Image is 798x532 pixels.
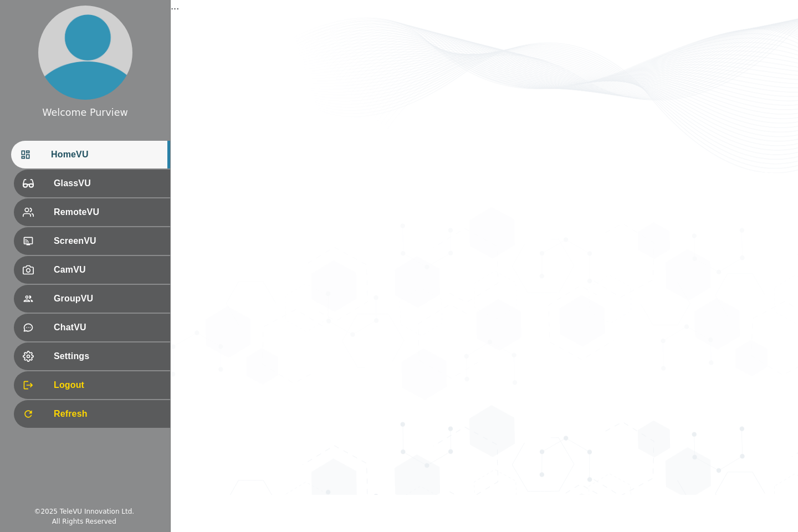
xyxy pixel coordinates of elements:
div: ScreenVU [14,227,170,255]
div: ChatVU [14,314,170,341]
span: HomeVU [51,148,161,161]
div: RemoteVU [14,198,170,226]
div: GroupVU [14,285,170,313]
span: ChatVU [54,321,161,334]
div: Welcome Purview [42,105,127,120]
div: © 2025 TeleVU Innovation Ltd. [34,507,134,516]
span: GlassVU [54,177,161,190]
div: Settings [14,342,170,370]
span: Settings [54,350,161,363]
span: ScreenVU [54,234,161,248]
span: Refresh [54,407,161,421]
div: All Rights Reserved [52,516,116,526]
span: RemoteVU [54,206,161,219]
span: Logout [54,378,161,392]
span: GroupVU [54,292,161,305]
div: HomeVU [11,141,170,168]
div: GlassVU [14,170,170,197]
div: Logout [14,371,170,399]
img: profile.png [38,6,132,100]
div: Refresh [14,400,170,428]
span: CamVU [54,263,161,277]
div: CamVU [14,256,170,284]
